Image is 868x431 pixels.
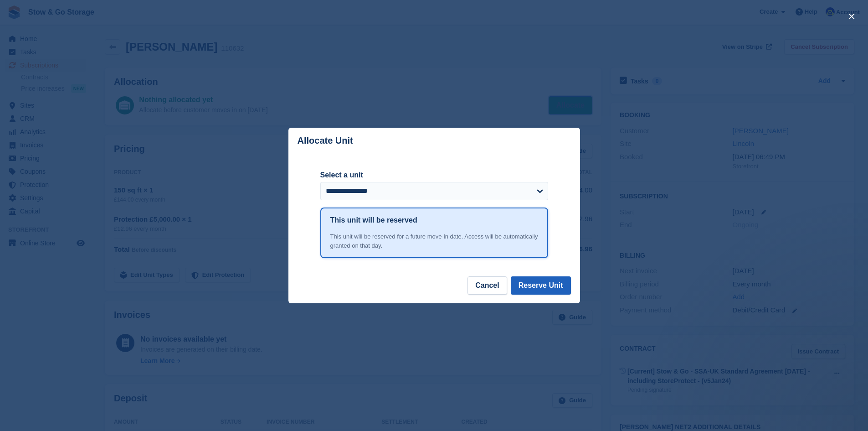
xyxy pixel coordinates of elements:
h1: This unit will be reserved [330,215,417,226]
label: Select a unit [320,170,548,181]
div: This unit will be reserved for a future move-in date. Access will be automatically granted on tha... [330,232,538,250]
button: Cancel [467,276,507,295]
p: Allocate Unit [298,135,353,146]
button: close [844,9,859,24]
button: Reserve Unit [511,276,571,295]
